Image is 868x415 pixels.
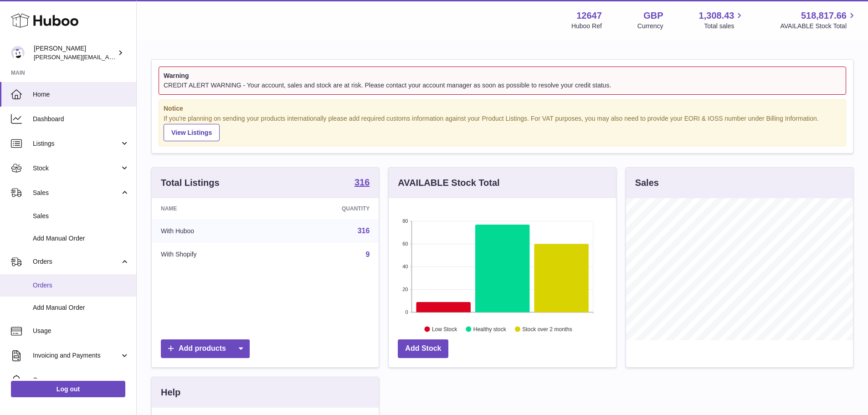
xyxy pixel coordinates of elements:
a: 1,308.43 Total sales [699,10,745,31]
div: CREDIT ALERT WARNING - Your account, sales and stock are at risk. Please contact your account man... [164,81,841,90]
span: Sales [33,189,120,197]
text: 60 [403,241,408,246]
div: [PERSON_NAME] [34,44,116,61]
td: With Huboo [152,219,274,243]
span: Stock [33,164,120,173]
a: 316 [354,178,370,189]
a: Add products [161,339,250,358]
a: 316 [358,227,370,235]
span: Usage [33,327,129,335]
text: Stock over 2 months [523,326,572,333]
span: Invoicing and Payments [33,351,120,360]
span: AVAILABLE Stock Total [780,22,857,31]
span: Cases [33,376,129,384]
div: Huboo Ref [571,22,602,31]
span: Listings [33,139,120,148]
span: Sales [33,212,129,220]
img: peter@pinter.co.uk [11,46,25,60]
a: View Listings [164,124,220,141]
th: Name [152,198,274,219]
span: Add Manual Order [33,234,129,243]
span: Add Manual Order [33,303,129,312]
div: Currency [637,22,663,31]
span: [PERSON_NAME][EMAIL_ADDRESS][PERSON_NAME][DOMAIN_NAME] [34,53,231,61]
text: 80 [403,218,408,224]
text: 40 [403,264,408,269]
span: Orders [33,257,120,266]
strong: 12647 [576,10,602,22]
span: Orders [33,281,129,290]
a: Add Stock [398,339,448,358]
h3: AVAILABLE Stock Total [398,177,499,189]
strong: Warning [164,72,841,80]
span: 518,817.66 [801,10,847,22]
strong: GBP [643,10,663,22]
text: Healthy stock [473,326,507,333]
text: Low Stock [432,326,457,333]
span: Dashboard [33,115,129,123]
text: 0 [406,309,408,315]
span: Home [33,90,129,99]
td: With Shopify [152,243,274,266]
a: 518,817.66 AVAILABLE Stock Total [780,10,857,31]
span: Total sales [704,22,745,31]
h3: Sales [635,177,659,189]
span: 1,308.43 [699,10,734,22]
h3: Help [161,386,180,399]
strong: 316 [354,178,370,187]
h3: Total Listings [161,177,220,189]
th: Quantity [274,198,379,219]
strong: Notice [164,104,841,113]
div: If you're planning on sending your products internationally please add required customs informati... [164,114,841,142]
a: 9 [365,251,370,258]
a: Log out [11,381,125,397]
text: 20 [403,287,408,292]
